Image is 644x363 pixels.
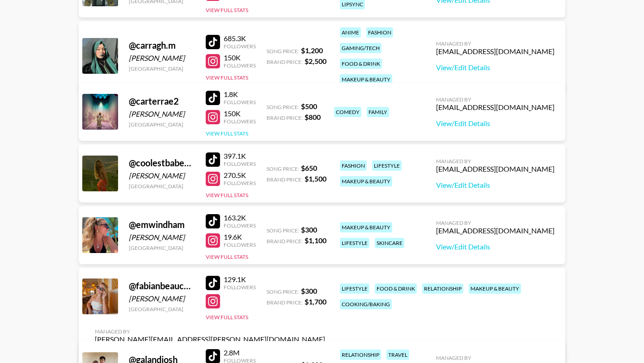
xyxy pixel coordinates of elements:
button: View Full Stats [206,253,248,260]
strong: $ 800 [305,113,321,121]
div: skincare [375,238,404,248]
div: [EMAIL_ADDRESS][DOMAIN_NAME] [436,226,555,235]
div: gaming/tech [340,43,381,53]
div: cooking/baking [340,299,392,309]
div: comedy [334,107,361,117]
div: Followers [224,160,256,167]
div: [PERSON_NAME] [129,294,195,303]
span: Song Price: [267,48,299,55]
span: Song Price: [267,104,299,110]
button: View Full Stats [206,130,248,137]
div: food & drink [340,59,382,69]
div: 270.5K [224,171,256,180]
button: View Full Stats [206,7,248,13]
strong: $ 300 [301,225,317,234]
a: View/Edit Details [436,119,555,128]
div: 1.8K [224,90,256,99]
div: [GEOGRAPHIC_DATA] [129,306,195,312]
a: View/Edit Details [436,242,555,251]
div: relationship [422,283,463,294]
div: [GEOGRAPHIC_DATA] [129,245,195,251]
div: [PERSON_NAME] [129,54,195,63]
div: [EMAIL_ADDRESS][DOMAIN_NAME] [436,47,555,56]
div: lifestyle [340,283,369,294]
div: [GEOGRAPHIC_DATA] [129,121,195,128]
div: fashion [366,27,393,38]
div: [GEOGRAPHIC_DATA] [129,65,195,72]
div: 129.1K [224,275,256,284]
div: 150K [224,109,256,118]
div: @ carterrae2 [129,96,195,107]
div: food & drink [375,283,417,294]
div: lifestyle [372,160,402,171]
div: [PERSON_NAME] [129,171,195,180]
strong: $ 500 [301,102,317,110]
div: [EMAIL_ADDRESS][DOMAIN_NAME] [436,165,555,173]
span: Brand Price: [267,238,303,245]
div: Followers [224,241,256,248]
strong: $ 300 [301,287,317,295]
div: @ carragh.m [129,40,195,51]
div: Followers [224,118,256,125]
span: Brand Price: [267,59,303,65]
a: View/Edit Details [436,63,555,72]
div: Followers [224,43,256,50]
div: 685.3K [224,34,256,43]
strong: $ 1,100 [305,236,326,245]
div: Managed By [436,96,555,103]
span: Song Price: [267,227,299,234]
div: 150K [224,53,256,62]
div: [GEOGRAPHIC_DATA] [129,183,195,190]
strong: $ 650 [301,164,317,172]
div: makeup & beauty [469,283,521,294]
div: Followers [224,284,256,291]
div: [PERSON_NAME] [129,233,195,242]
a: View/Edit Details [436,181,555,190]
div: travel [386,350,409,360]
div: family [367,107,389,117]
button: View Full Stats [206,314,248,321]
span: Brand Price: [267,176,303,183]
div: 163.2K [224,213,256,222]
div: makeup & beauty [340,176,392,186]
div: fashion [340,160,367,171]
div: Followers [224,180,256,186]
span: Song Price: [267,288,299,295]
strong: $ 1,200 [301,46,323,55]
div: Managed By [436,158,555,165]
div: Managed By [436,40,555,47]
span: Brand Price: [267,299,303,306]
div: lifestyle [340,238,369,248]
div: [PERSON_NAME] [129,110,195,118]
button: View Full Stats [206,74,248,81]
div: Followers [224,222,256,229]
div: Followers [224,62,256,69]
span: Brand Price: [267,114,303,121]
div: 397.1K [224,152,256,160]
div: anime [340,27,361,38]
div: @ fabianbeaucoudrayy [129,280,195,291]
div: 19.6K [224,232,256,241]
div: Managed By [436,219,555,226]
div: @ emwindham [129,219,195,230]
div: makeup & beauty [340,222,392,232]
div: Managed By [95,328,325,335]
span: Song Price: [267,165,299,172]
button: View Full Stats [206,192,248,198]
div: makeup & beauty [340,74,392,84]
strong: $ 1,700 [305,297,326,306]
div: @ coolestbabeoutthere [129,157,195,169]
strong: $ 2,500 [305,57,326,65]
strong: $ 1,500 [305,174,326,183]
div: Managed By [436,355,555,361]
div: [PERSON_NAME][EMAIL_ADDRESS][PERSON_NAME][DOMAIN_NAME] [95,335,325,344]
div: [EMAIL_ADDRESS][DOMAIN_NAME] [436,103,555,112]
div: 2.8M [224,348,256,357]
div: relationship [340,350,381,360]
div: Followers [224,99,256,106]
